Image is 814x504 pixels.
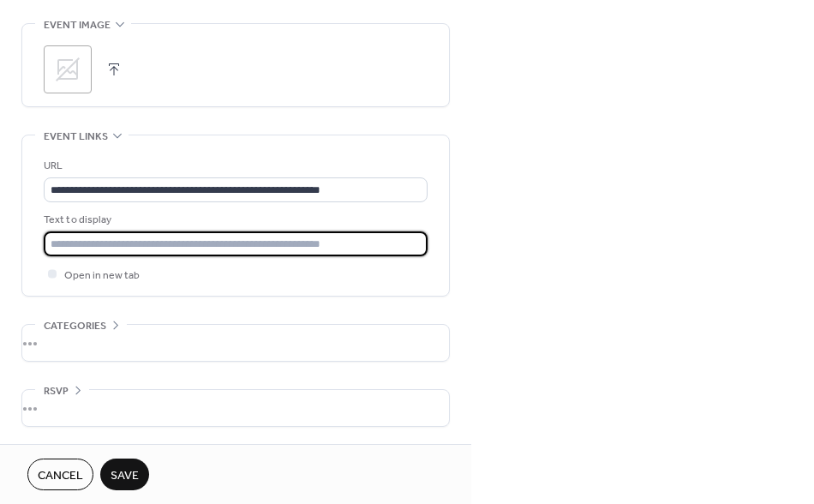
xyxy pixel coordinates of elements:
div: ••• [22,390,449,426]
span: Event image [44,16,111,34]
div: URL [44,157,424,175]
div: Text to display [44,211,424,229]
span: Save [111,467,139,485]
button: Save [100,459,149,490]
button: Cancel [27,459,93,490]
span: Event links [44,128,108,146]
span: RSVP [44,382,69,400]
span: Open in new tab [64,267,140,285]
span: Categories [44,317,106,335]
span: Cancel [38,467,83,485]
div: ; [44,45,92,93]
div: ••• [22,325,449,361]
